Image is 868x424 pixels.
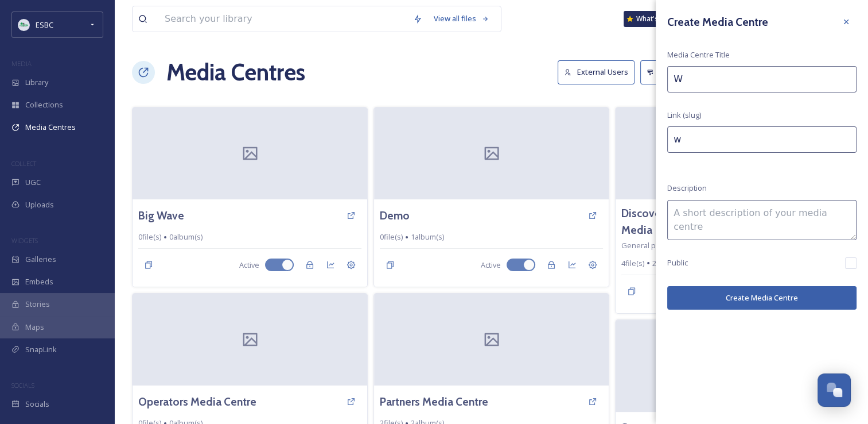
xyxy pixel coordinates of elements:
[667,126,857,153] input: my-media-centre
[25,322,44,333] span: Maps
[621,258,644,269] span: 4 file(s)
[380,394,488,410] a: Partners Media Centre
[667,110,701,121] span: Link (slug)
[640,60,709,84] a: Customise
[25,276,53,287] span: Embeds
[25,299,50,310] span: Stories
[667,257,688,268] span: Public
[11,159,36,168] span: COLLECT
[25,99,63,110] span: Collections
[667,286,857,310] button: Create Media Centre
[166,55,305,90] h1: Media Centres
[138,207,184,224] a: Big Wave
[138,394,256,410] a: Operators Media Centre
[25,254,56,265] span: Galleries
[18,19,30,30] img: east-staffs.png
[25,77,48,88] span: Library
[428,7,495,30] a: View all files
[667,66,857,92] input: My Media Centre
[25,199,54,210] span: Uploads
[11,59,32,68] span: MEDIA
[818,373,851,407] button: Open Chat
[11,381,34,390] span: SOCIALS
[36,20,53,30] span: ESBC
[138,232,161,242] span: 0 file(s)
[411,232,444,242] span: 1 album(s)
[558,60,640,84] a: External Users
[380,232,403,242] span: 0 file(s)
[652,258,686,269] span: 2 album(s)
[667,14,768,30] h3: Create Media Centre
[25,399,49,410] span: Socials
[481,260,501,271] span: Active
[239,260,259,271] span: Active
[159,6,407,32] input: Search your library
[558,60,635,84] button: External Users
[621,205,824,238] a: Discover [GEOGRAPHIC_DATA] - General Media
[11,236,38,245] span: WIDGETS
[624,11,681,27] a: What's New
[25,344,57,355] span: SnapLink
[667,183,707,194] span: Description
[380,207,410,224] a: Demo
[25,122,76,133] span: Media Centres
[640,60,703,84] button: Customise
[621,240,800,250] span: General promotional media of [GEOGRAPHIC_DATA]
[169,232,203,242] span: 0 album(s)
[25,177,41,188] span: UGC
[667,49,730,60] span: Media Centre Title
